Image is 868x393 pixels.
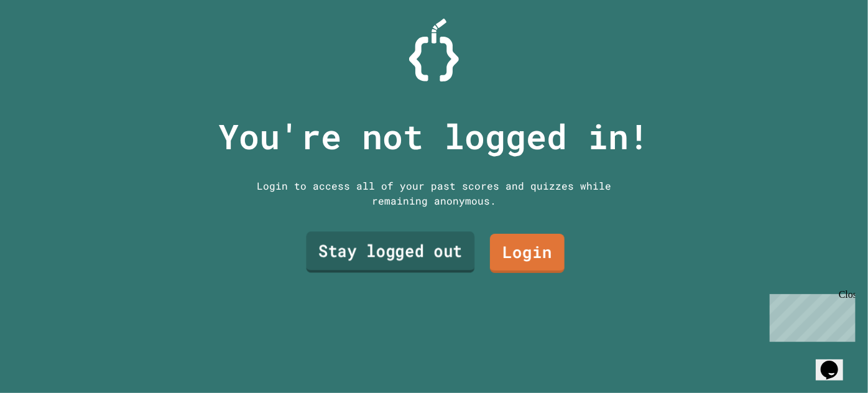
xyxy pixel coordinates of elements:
[816,343,856,381] iframe: chat widget
[765,289,856,342] iframe: chat widget
[219,111,650,162] p: You're not logged in!
[5,5,86,79] div: Chat with us now!Close
[409,19,459,81] img: Logo.svg
[490,234,565,273] a: Login
[307,231,475,272] a: Stay logged out
[247,178,621,208] div: Login to access all of your past scores and quizzes while remaining anonymous.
